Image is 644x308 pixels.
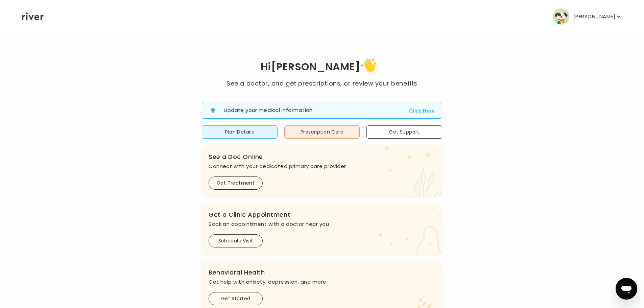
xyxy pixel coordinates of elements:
[209,219,435,229] p: Book an appointment with a doctor near you
[553,8,622,25] button: user avatar[PERSON_NAME]
[209,268,435,277] h3: Behavioral Health
[209,162,435,171] p: Connect with your dedicated primary care provider
[209,210,435,219] h3: Get a Clinic Appointment
[202,125,278,139] button: Plan Details
[409,107,435,115] button: Click Here
[224,106,314,114] p: Update your medical information.
[209,152,435,162] h3: See a Doc Online
[616,278,637,300] iframe: Button to launch messaging window
[209,277,435,287] p: Get help with anxiety, depression, and more
[553,8,569,25] img: user avatar
[209,234,263,247] button: Schedule Visit
[226,79,417,88] p: See a doctor, and get prescriptions, or review your benefits
[284,125,360,139] button: Prescription Card
[226,56,417,79] h1: Hi [PERSON_NAME]
[209,292,263,305] button: Get Started
[209,176,263,190] button: Get Treatment
[573,12,615,21] p: [PERSON_NAME]
[366,125,442,139] button: Get Support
